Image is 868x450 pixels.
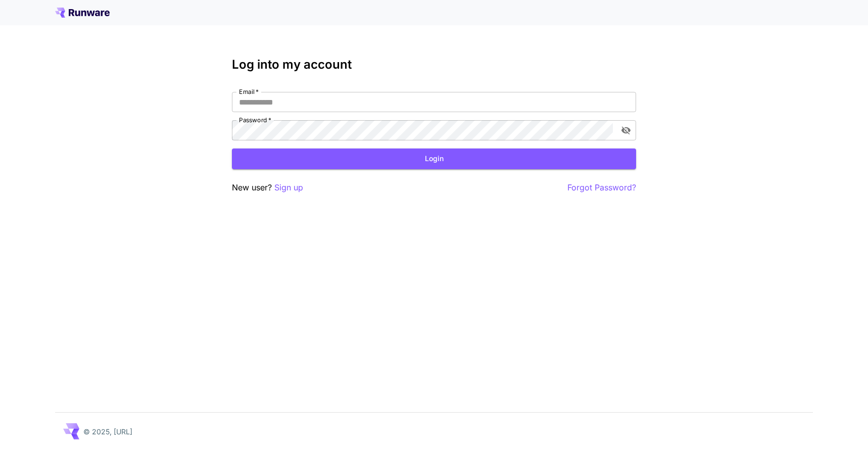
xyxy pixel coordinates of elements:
button: Login [232,148,636,169]
label: Email [239,87,259,96]
button: Forgot Password? [567,181,636,194]
h3: Log into my account [232,58,636,72]
label: Password [239,116,271,124]
p: © 2025, [URL] [83,426,132,437]
p: New user? [232,181,303,194]
button: toggle password visibility [617,121,635,139]
button: Sign up [274,181,303,194]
